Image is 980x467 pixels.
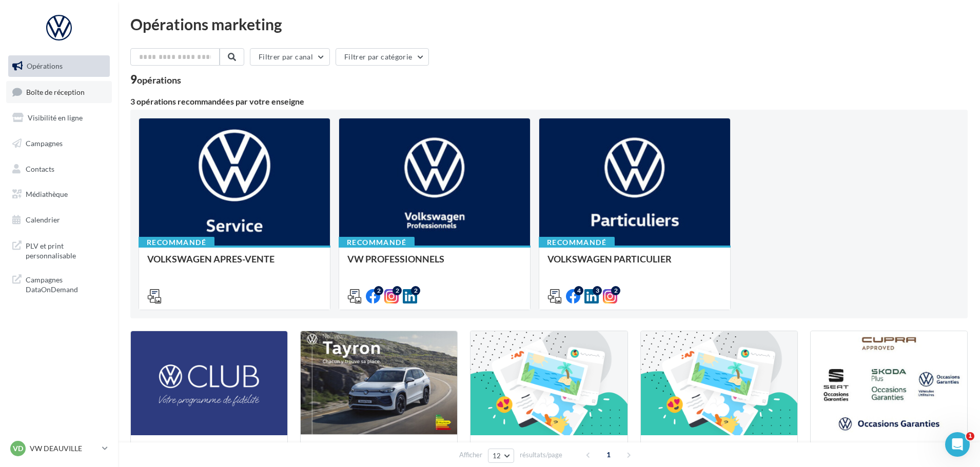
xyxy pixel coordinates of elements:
div: Recommandé [539,237,615,248]
div: opérations [137,75,181,85]
a: Médiathèque [6,184,112,205]
button: Filtrer par canal [250,48,330,66]
span: Calendrier [26,215,60,224]
button: Filtrer par catégorie [336,48,429,66]
span: Boîte de réception [26,87,85,96]
a: Contacts [6,158,112,180]
span: Opérations [27,62,63,70]
div: 4 [574,286,583,295]
div: 9 [130,74,181,85]
span: Contacts [26,164,54,173]
div: Recommandé [139,237,214,248]
div: 2 [393,286,402,295]
div: Recommandé [339,237,415,248]
a: Calendrier [6,209,112,231]
span: Campagnes [26,139,63,148]
span: Campagnes DataOnDemand [26,273,106,295]
span: VOLKSWAGEN APRES-VENTE [147,253,275,265]
a: Campagnes [6,133,112,154]
div: 3 opérations recommandées par votre enseigne [130,97,968,106]
iframe: Intercom live chat [945,432,970,457]
a: PLV et print personnalisable [6,235,112,265]
span: VD [13,443,23,454]
div: 2 [611,286,620,295]
span: Afficher [459,450,482,460]
a: VD VW DEAUVILLE [8,439,110,458]
p: VW DEAUVILLE [30,443,98,454]
span: 12 [493,452,501,460]
span: PLV et print personnalisable [26,239,106,261]
a: Boîte de réception [6,81,112,103]
span: Visibilité en ligne [28,113,83,122]
span: résultats/page [520,450,562,460]
button: 12 [488,449,514,463]
span: VOLKSWAGEN PARTICULIER [547,253,672,265]
div: 3 [593,286,602,295]
div: 2 [411,286,420,295]
div: 2 [374,286,383,295]
span: Médiathèque [26,190,68,198]
span: 1 [966,432,974,440]
span: VW PROFESSIONNELS [347,253,444,265]
span: 1 [600,446,617,463]
a: Visibilité en ligne [6,107,112,129]
a: Opérations [6,55,112,77]
div: Opérations marketing [130,16,968,32]
a: Campagnes DataOnDemand [6,269,112,299]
